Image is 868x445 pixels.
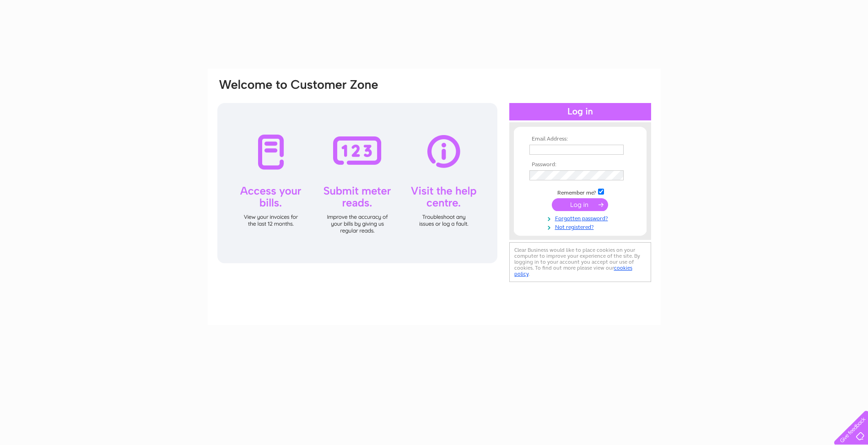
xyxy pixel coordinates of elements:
th: Email Address: [527,136,633,142]
th: Password: [527,162,633,168]
a: Forgotten password? [529,213,633,222]
div: Clear Business would like to place cookies on your computer to improve your experience of the sit... [509,242,651,282]
a: Not registered? [529,222,633,231]
td: Remember me? [527,187,633,196]
input: Submit [552,198,608,211]
a: cookies policy [514,265,632,277]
